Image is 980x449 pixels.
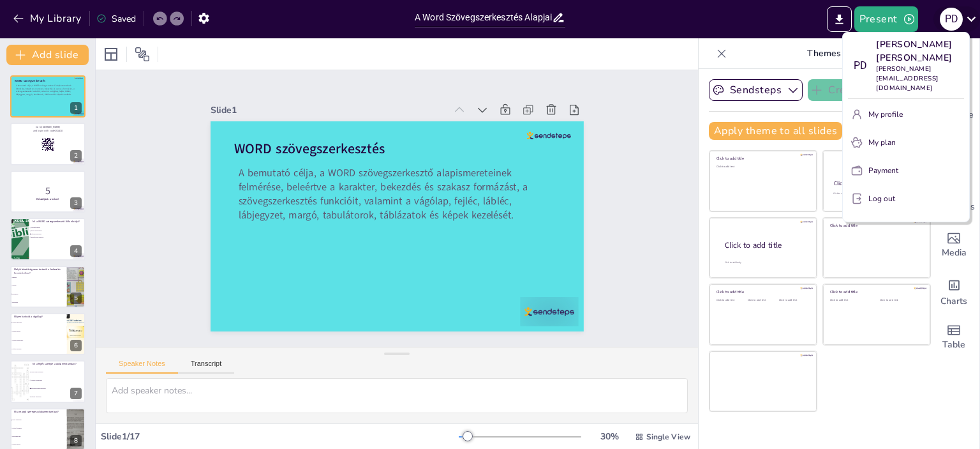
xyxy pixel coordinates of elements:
[868,193,895,204] p: Log out
[848,132,964,153] button: My plan
[848,54,871,77] div: P D
[868,109,903,120] p: My profile
[876,65,964,93] p: [PERSON_NAME][EMAIL_ADDRESS][DOMAIN_NAME]
[848,104,964,125] button: My profile
[868,165,898,176] p: Payment
[848,160,964,181] button: Payment
[848,188,964,209] button: Log out
[876,38,964,65] p: [PERSON_NAME] [PERSON_NAME]
[868,137,896,148] p: My plan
